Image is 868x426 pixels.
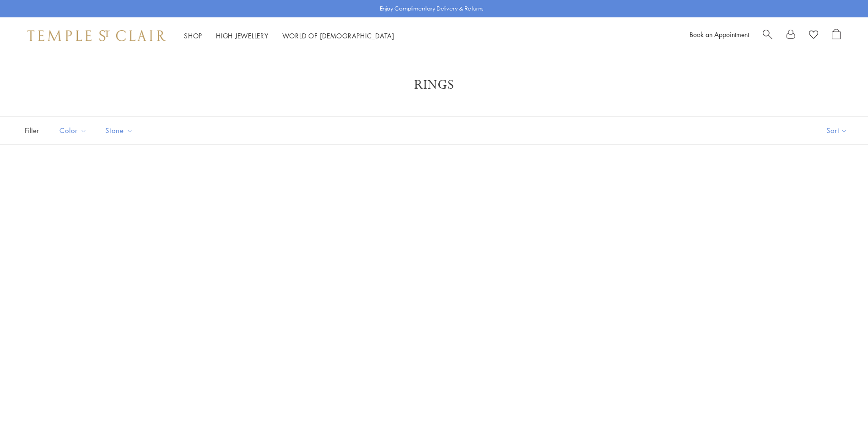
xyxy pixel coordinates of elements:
h1: Rings [37,77,831,93]
span: Stone [101,125,140,136]
a: View Wishlist [809,29,818,43]
nav: Main navigation [184,30,394,42]
a: Book an Appointment [690,30,749,39]
a: Search [763,29,772,43]
button: Stone [98,120,140,141]
span: Color [55,125,94,136]
img: Temple St. Clair [27,30,166,41]
a: Open Shopping Bag [832,29,841,43]
a: World of [DEMOGRAPHIC_DATA]World of [DEMOGRAPHIC_DATA] [282,31,394,40]
a: ShopShop [184,31,202,40]
button: Show sort by [806,117,868,144]
a: High JewelleryHigh Jewellery [216,31,269,40]
button: Color [53,120,94,141]
p: Enjoy Complimentary Delivery & Returns [380,4,484,13]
